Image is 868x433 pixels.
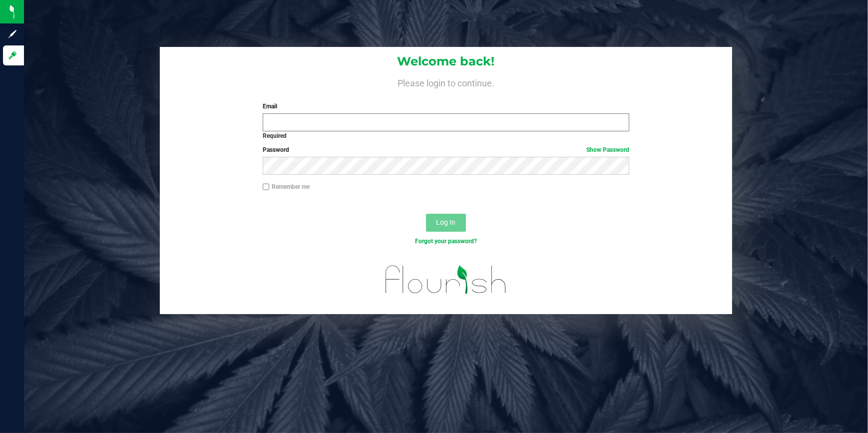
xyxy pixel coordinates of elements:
[436,218,455,226] span: Log In
[375,257,518,303] img: flourish_logo.svg
[415,238,477,245] a: Forgot your password?
[263,183,270,190] input: Remember me
[263,102,629,111] label: Email
[7,50,17,60] inline-svg: Log in
[426,214,466,232] button: Log In
[586,146,629,153] a: Show Password
[7,29,17,39] inline-svg: Sign up
[263,182,310,191] label: Remember me
[160,76,733,88] h4: Please login to continue.
[263,132,287,139] strong: Required
[160,55,733,68] h1: Welcome back!
[263,146,289,153] span: Password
